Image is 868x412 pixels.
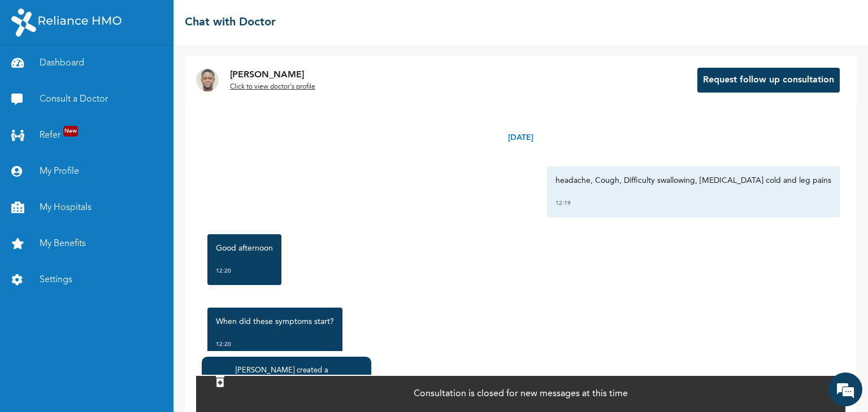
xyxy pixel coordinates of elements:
img: Dr. undefined` [196,69,219,91]
p: [DATE] [508,132,533,144]
p: When did these symptoms start? [216,316,334,327]
p: Consultation is closed for new messages at this time [414,387,628,401]
span: New [63,126,78,137]
div: 12:20 [216,339,334,350]
p: [PERSON_NAME] [230,68,315,82]
p: Good afternoon [216,243,273,254]
button: Request follow up consultation [697,68,840,93]
p: headache, Cough, Difficulty swallowing, [MEDICAL_DATA] cold and leg pains [555,175,831,186]
div: [PERSON_NAME] created a prescription . [236,365,363,388]
div: 12:20 [216,265,273,277]
div: 12:19 [555,198,831,209]
h2: Chat with Doctor [185,14,276,31]
img: RelianceHMO's Logo [11,8,121,37]
u: Click to view doctor's profile [230,84,315,90]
